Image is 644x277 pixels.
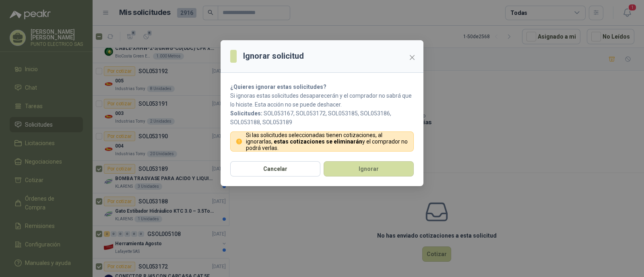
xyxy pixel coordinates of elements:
[409,54,415,61] span: close
[230,109,414,127] p: SOL053167, SOL053172, SOL053185, SOL053186, SOL053188, SOL053189
[230,110,262,117] b: Solicitudes:
[324,161,414,176] button: Ignorar
[274,138,362,145] strong: estas cotizaciones se eliminarán
[230,91,414,109] p: Si ignoras estas solicitudes desaparecerán y el comprador no sabrá que lo hiciste. Esta acción no...
[230,161,320,176] button: Cancelar
[230,84,326,90] strong: ¿Quieres ignorar estas solicitudes?
[243,50,304,62] h3: Ignorar solicitud
[406,51,419,64] button: Close
[246,132,409,151] p: Si las solicitudes seleccionadas tienen cotizaciones, al ignorarlas, y el comprador no podrá verlas.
